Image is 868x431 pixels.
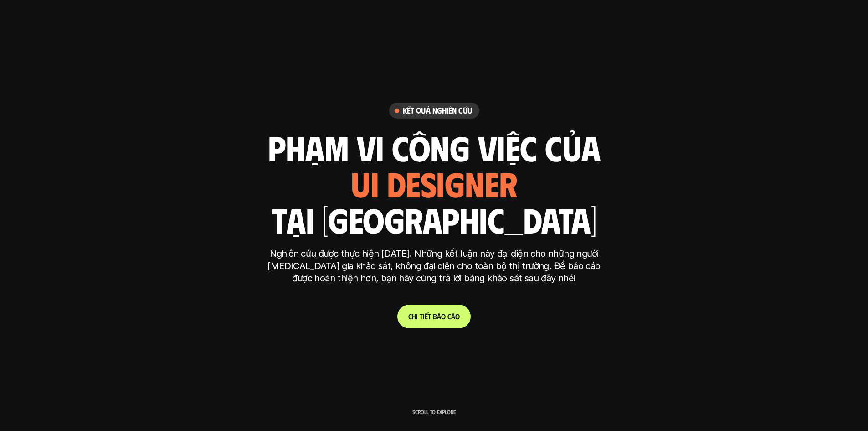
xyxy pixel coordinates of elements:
[451,312,455,321] span: á
[455,312,460,321] span: o
[447,312,451,321] span: c
[412,312,416,321] span: h
[437,312,441,321] span: á
[423,312,425,321] span: i
[263,248,605,285] p: Nghiên cứu được thực hiện [DATE]. Những kết luận này đại diện cho những người [MEDICAL_DATA] gia ...
[441,312,446,321] span: o
[272,200,596,239] h1: tại [GEOGRAPHIC_DATA]
[420,312,423,321] span: t
[397,305,471,328] a: Chitiếtbáocáo
[408,312,412,321] span: C
[268,128,601,166] h1: phạm vi công việc của
[403,105,472,116] h6: Kết quả nghiên cứu
[433,312,437,321] span: b
[425,312,428,321] span: ế
[412,409,456,415] p: Scroll to explore
[416,312,418,321] span: i
[428,312,431,321] span: t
